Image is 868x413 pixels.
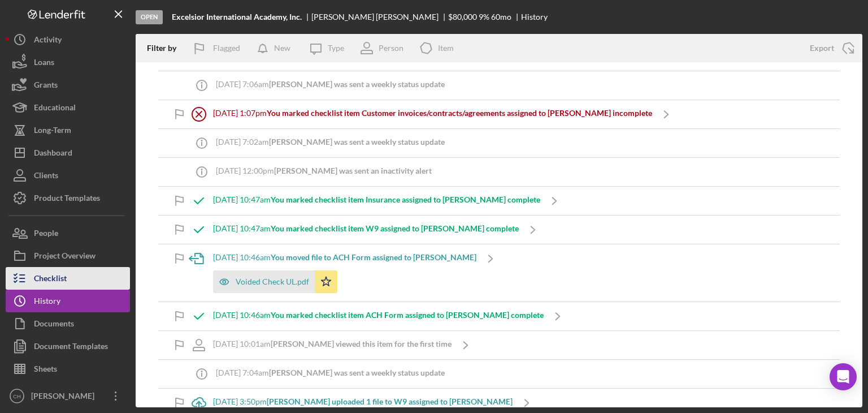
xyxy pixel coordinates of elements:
[6,358,130,380] button: Sheets
[251,37,302,59] button: New
[34,96,76,122] div: Educational
[274,37,290,59] div: New
[6,244,130,267] button: Project Overview
[810,37,834,59] div: Export
[185,331,480,359] a: [DATE] 10:01am[PERSON_NAME] viewed this item for the first time
[311,12,448,21] div: [PERSON_NAME] [PERSON_NAME]
[13,393,21,399] text: CH
[6,267,130,290] button: Checklist
[185,302,572,330] a: [DATE] 10:46amYou marked checklist item ACH Form assigned to [PERSON_NAME] complete
[491,12,511,21] div: 60 mo
[213,37,240,59] div: Flagged
[438,44,454,53] div: Item
[269,368,445,377] b: [PERSON_NAME] was sent a weekly status update
[213,253,476,262] div: [DATE] 10:46am
[185,244,505,302] a: [DATE] 10:46amYou moved file to ACH Form assigned to [PERSON_NAME]Voided Check UL.pdf
[271,223,519,233] b: You marked checklist item W9 assigned to [PERSON_NAME] complete
[34,51,54,76] div: Loans
[213,397,513,406] div: [DATE] 3:50pm
[267,397,513,406] b: [PERSON_NAME] uploaded 1 file to W9 assigned to [PERSON_NAME]
[521,12,548,21] div: History
[271,252,476,262] b: You moved file to ACH Form assigned to [PERSON_NAME]
[216,80,445,89] div: [DATE] 7:06am
[213,270,337,293] button: Voided Check UL.pdf
[213,339,452,349] div: [DATE] 10:01am
[271,310,544,320] b: You marked checklist item ACH Form assigned to [PERSON_NAME] complete
[274,166,432,175] b: [PERSON_NAME] was sent an inactivity alert
[213,195,540,204] div: [DATE] 10:47am
[269,137,445,147] b: [PERSON_NAME] was sent a weekly status update
[479,12,489,21] div: 9 %
[830,363,857,390] div: Open Intercom Messenger
[185,37,251,59] button: Flagged
[6,312,130,335] button: Documents
[34,187,100,212] div: Product Templates
[34,335,108,360] div: Document Templates
[6,51,130,74] button: Loans
[6,74,130,96] button: Grants
[213,311,544,320] div: [DATE] 10:46am
[448,12,477,21] span: $80,000
[6,164,130,187] button: Clients
[269,79,445,89] b: [PERSON_NAME] was sent a weekly status update
[34,28,62,54] div: Activity
[172,12,302,21] b: Excelsior International Academy, Inc.
[216,166,432,175] div: [DATE] 12:00pm
[34,244,96,270] div: Project Overview
[136,10,163,24] div: Open
[34,358,57,383] div: Sheets
[216,137,445,147] div: [DATE] 7:02am
[213,224,519,233] div: [DATE] 10:47am
[6,28,130,51] button: Activity
[147,44,185,53] div: Filter by
[6,187,130,209] button: Product Templates
[6,290,130,312] button: History
[6,222,130,244] button: People
[6,119,130,141] button: Long-Term
[34,74,58,99] div: Grants
[6,141,130,164] button: Dashboard
[28,385,102,410] div: [PERSON_NAME]
[328,44,344,53] div: Type
[34,312,74,338] div: Documents
[271,339,452,349] b: [PERSON_NAME] viewed this item for the first time
[216,368,445,377] div: [DATE] 7:04am
[6,335,130,358] button: Document Templates
[6,385,130,407] button: CH[PERSON_NAME]
[34,267,67,292] div: Checklist
[34,119,71,144] div: Long-Term
[798,37,862,59] button: Export
[34,222,58,247] div: People
[379,44,403,53] div: Person
[213,109,652,118] div: [DATE] 1:07pm
[34,141,72,167] div: Dashboard
[271,195,540,204] b: You marked checklist item Insurance assigned to [PERSON_NAME] complete
[267,108,652,118] b: You marked checklist item Customer invoices/contracts/agreements assigned to [PERSON_NAME] incomp...
[6,96,130,119] button: Educational
[34,164,58,190] div: Clients
[185,216,547,244] a: [DATE] 10:47amYou marked checklist item W9 assigned to [PERSON_NAME] complete
[185,100,680,128] a: [DATE] 1:07pmYou marked checklist item Customer invoices/contracts/agreements assigned to [PERSON...
[185,187,568,215] a: [DATE] 10:47amYou marked checklist item Insurance assigned to [PERSON_NAME] complete
[236,277,309,286] div: Voided Check UL.pdf
[34,290,60,315] div: History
